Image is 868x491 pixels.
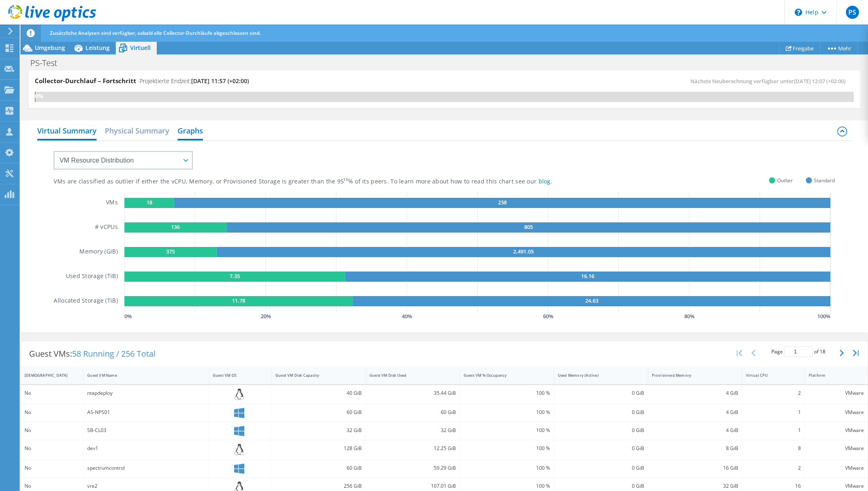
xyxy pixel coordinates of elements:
div: 0 GiB [558,426,644,435]
a: Freigabe [779,42,820,54]
text: 18 [147,199,152,206]
span: Outlier [777,176,793,185]
div: VMware [809,408,864,417]
span: Virtuell [130,44,151,52]
h2: Graphs [178,122,203,140]
span: Zusätzliche Analysen sind verfügbar, sobald alle Collector-Durchläufe abgeschlossen sind. [50,29,261,36]
h2: Virtual Summary [37,122,97,140]
div: 256 GiB [275,482,362,491]
div: VMware [809,444,864,453]
text: 805 [524,223,533,231]
div: 100 % [464,464,550,473]
div: 1 [746,426,801,435]
div: 60 GiB [370,408,456,417]
div: Guest VMs: [21,341,164,367]
div: No [25,444,79,453]
div: 100 % [464,389,550,398]
div: 100 % [464,408,550,417]
div: No [25,389,79,398]
div: Platform [809,373,854,378]
div: 32 GiB [370,426,456,435]
text: 7.35 [230,272,240,280]
div: VMware [809,389,864,398]
div: 60 GiB [275,408,362,417]
sup: th [344,176,348,182]
div: Guest VM OS [213,373,258,378]
div: VMware [809,426,864,435]
div: 0 GiB [558,482,644,491]
span: [DATE] 12:07 (+02:00) [794,77,845,85]
h1: PS-Test [27,59,70,68]
div: Used Memory (Active) [558,373,634,378]
div: 16 [746,482,801,491]
div: 0 GiB [558,408,644,417]
div: dev1 [87,444,205,453]
span: [DATE] 11:57 (+02:00) [191,77,249,85]
text: 20 % [260,312,271,320]
div: VMware [809,482,864,491]
div: No [25,482,79,491]
div: 4 GiB [652,408,738,417]
div: 107.01 GiB [370,482,456,491]
div: 12.25 GiB [370,444,456,453]
text: 0 % [124,312,132,320]
text: 136 [171,223,180,231]
div: 0% [35,92,36,101]
div: [DEMOGRAPHIC_DATA] [25,373,70,378]
span: Nächste Neuberechnung verfügbar unter [690,77,850,85]
span: 58 Running / 256 Total [72,348,156,359]
a: Mehr [820,42,858,54]
div: Guest VM Name [87,373,195,378]
div: 35.44 GiB [370,389,456,398]
svg: \n [795,9,802,16]
div: spectrumcontrol [87,464,205,473]
h5: Memory (GiB) [79,247,117,257]
text: 100 % [817,312,830,320]
div: vre2 [87,482,205,491]
span: Standard [814,176,835,185]
div: 4 GiB [652,426,738,435]
div: 0 GiB [558,389,644,398]
span: PS [846,6,859,19]
div: 0 GiB [558,464,644,473]
div: 32 GiB [652,482,738,491]
div: No [25,464,79,473]
text: 24.63 [585,297,598,304]
div: 100 % [464,426,550,435]
div: 100 % [464,444,550,453]
div: 59.29 GiB [370,464,456,473]
div: SB-CL03 [87,426,205,435]
text: 60 % [543,312,553,320]
span: Page of [771,346,825,357]
h2: Physical Summary [105,122,169,139]
text: 11.78 [232,297,245,304]
div: No [25,408,79,417]
text: 16.16 [581,272,594,280]
h5: Allocated Storage (TiB) [54,296,117,306]
div: VMware [809,464,864,473]
div: 128 GiB [275,444,362,453]
text: 375 [166,248,175,255]
div: 16 GiB [652,464,738,473]
span: Leistung [86,44,110,52]
div: Guest VM Disk Capacity [275,373,352,378]
div: 0 GiB [558,444,644,453]
a: blog [539,177,551,185]
div: Guest VM % Occupancy [464,373,540,378]
input: jump to page [784,346,813,357]
svg: GaugeChartPercentageAxisTexta [124,312,835,320]
h4: Projektierte Endzeit: [140,77,249,86]
div: Provisioned Memory [652,373,728,378]
div: 4 GiB [652,389,738,398]
text: 2,491.05 [513,248,534,255]
span: Umgebung [35,44,65,52]
h5: VMs [106,198,118,208]
div: Virtual CPU [746,373,791,378]
div: ntapdeploy [87,389,205,398]
div: Guest VM Disk Used [370,373,446,378]
div: VMs are classified as outlier if either the vCPU, Memory, or Provisioned Storage is greater than ... [54,178,593,186]
div: 60 GiB [275,464,362,473]
text: 80 % [684,312,694,320]
div: AS-NPS01 [87,408,205,417]
span: 18 [820,348,825,355]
